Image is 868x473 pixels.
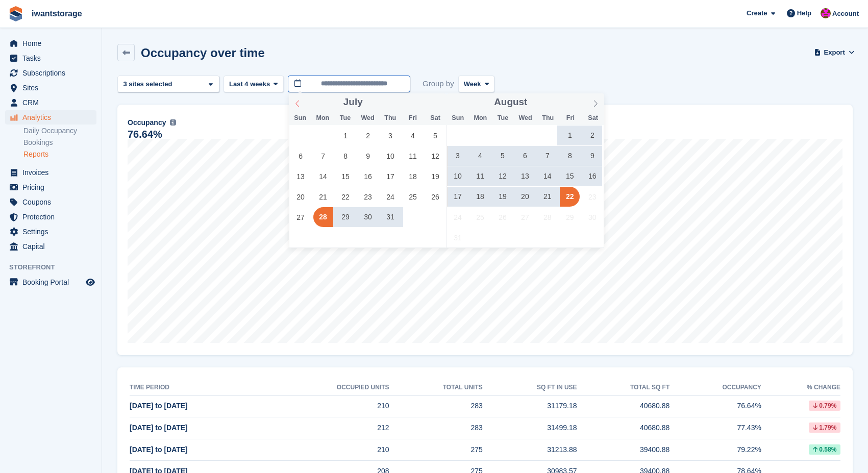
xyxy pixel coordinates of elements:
[9,262,102,272] span: Storefront
[402,115,424,121] span: Fri
[381,166,401,186] span: July 17, 2025
[23,138,96,147] a: Bookings
[311,115,334,121] span: Mon
[821,8,831,18] img: Jonathan
[336,207,356,227] span: July 29, 2025
[313,187,333,207] span: July 21, 2025
[381,187,401,207] span: July 24, 2025
[515,166,535,186] span: August 13, 2025
[291,166,311,186] span: July 13, 2025
[22,51,84,65] span: Tasks
[8,6,23,21] img: stora-icon-8386f47178a22dfd0bd8f6a31ec36ba5ce8667c1dd55bd0f319d3a0aa187defe.svg
[448,228,468,247] span: August 31, 2025
[266,439,389,461] td: 210
[22,239,84,254] span: Capital
[128,117,166,128] span: Occupancy
[425,146,445,166] span: July 12, 2025
[492,146,512,166] span: August 5, 2025
[403,146,423,166] span: July 11, 2025
[5,95,96,110] a: menu
[809,422,840,433] div: 1.79%
[761,380,840,396] th: % change
[358,207,378,227] span: July 30, 2025
[363,97,395,108] input: Year
[170,119,176,126] img: icon-info-grey-7440780725fd019a000dd9b08b2336e03edf1995a4989e88bcd33f0948082b44.svg
[229,79,270,89] span: Last 4 weeks
[560,126,580,145] span: August 1, 2025
[5,66,96,80] a: menu
[141,46,265,60] h2: Occupancy over time
[22,110,84,125] span: Analytics
[577,380,670,396] th: Total sq ft
[809,401,840,411] div: 0.79%
[5,180,96,194] a: menu
[527,97,559,108] input: Year
[357,115,379,121] span: Wed
[336,126,356,145] span: July 1, 2025
[537,146,557,166] span: August 7, 2025
[22,95,84,110] span: CRM
[22,275,84,289] span: Booking Portal
[447,115,469,121] span: Sun
[381,207,401,227] span: July 31, 2025
[5,275,96,289] a: menu
[23,126,96,136] a: Daily Occupancy
[515,187,535,207] span: August 20, 2025
[336,166,356,186] span: July 15, 2025
[22,165,84,180] span: Invoices
[669,380,761,396] th: Occupancy
[266,417,389,439] td: 212
[537,115,559,121] span: Thu
[23,150,96,159] a: Reports
[84,276,96,288] a: Preview store
[121,79,176,89] div: 3 sites selected
[22,225,84,239] span: Settings
[483,395,577,417] td: 31179.18
[560,146,580,166] span: August 8, 2025
[424,115,447,121] span: Sat
[747,8,767,18] span: Create
[669,395,761,417] td: 76.64%
[470,187,490,207] span: August 18, 2025
[816,44,853,61] button: Export
[130,380,266,396] th: Time period
[5,36,96,51] a: menu
[559,115,582,121] span: Fri
[797,8,811,18] span: Help
[491,115,514,121] span: Tue
[669,439,761,461] td: 79.22%
[577,439,670,461] td: 39400.88
[389,417,483,439] td: 283
[22,81,84,95] span: Sites
[403,166,423,186] span: July 18, 2025
[448,207,468,227] span: August 24, 2025
[313,166,333,186] span: July 14, 2025
[266,380,389,396] th: Occupied units
[448,146,468,166] span: August 3, 2025
[5,165,96,180] a: menu
[470,207,490,227] span: August 25, 2025
[128,130,162,139] div: 76.64%
[577,417,670,439] td: 40680.88
[5,239,96,254] a: menu
[537,166,557,186] span: August 14, 2025
[289,115,311,121] span: Sun
[492,207,512,227] span: August 26, 2025
[381,126,401,145] span: July 3, 2025
[809,444,840,455] div: 0.58%
[515,207,535,227] span: August 27, 2025
[358,187,378,207] span: July 23, 2025
[537,207,557,227] span: August 28, 2025
[492,166,512,186] span: August 12, 2025
[379,115,402,121] span: Thu
[492,187,512,207] span: August 19, 2025
[5,210,96,224] a: menu
[28,5,86,22] a: iwantstorage
[403,187,423,207] span: July 25, 2025
[224,76,284,92] button: Last 4 weeks
[448,166,468,186] span: August 10, 2025
[381,146,401,166] span: July 10, 2025
[5,51,96,65] a: menu
[425,187,445,207] span: July 26, 2025
[389,439,483,461] td: 275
